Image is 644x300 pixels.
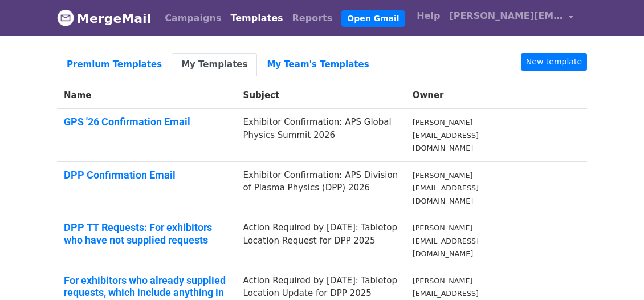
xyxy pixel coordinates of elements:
a: [PERSON_NAME][EMAIL_ADDRESS][DOMAIN_NAME] [445,5,578,31]
td: Action Required by [DATE]: Tabletop Location Request for DPP 2025 [237,214,406,267]
a: Reports [288,7,337,30]
a: My Team's Templates [257,53,378,76]
small: [PERSON_NAME][EMAIL_ADDRESS][DOMAIN_NAME] [413,171,479,205]
a: Open Gmail [341,10,405,27]
a: New template [521,53,587,71]
small: [PERSON_NAME][EMAIL_ADDRESS][DOMAIN_NAME] [413,224,479,258]
a: DPP Confirmation Email [64,169,176,181]
th: Owner [406,82,513,109]
span: [PERSON_NAME][EMAIL_ADDRESS][DOMAIN_NAME] [449,9,563,23]
a: Templates [226,7,287,30]
td: Exhibitor Confirmation: APS Global Physics Summit 2026 [237,109,406,162]
iframe: Chat Widget [587,245,644,300]
small: [PERSON_NAME][EMAIL_ADDRESS][DOMAIN_NAME] [413,118,479,152]
a: MergeMail [57,6,151,30]
a: Premium Templates [57,53,172,76]
a: Campaigns [160,7,226,30]
a: GPS '26 Confirmation Email [64,116,190,128]
th: Name [57,82,237,109]
a: Help [412,5,445,27]
img: MergeMail logo [57,9,74,26]
td: Exhibitor Confirmation: APS Division of Plasma Physics (DPP) 2026 [237,161,406,214]
th: Subject [237,82,406,109]
a: My Templates [172,53,257,76]
a: DPP TT Requests: For exhibitors who have not supplied requests [64,221,212,246]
